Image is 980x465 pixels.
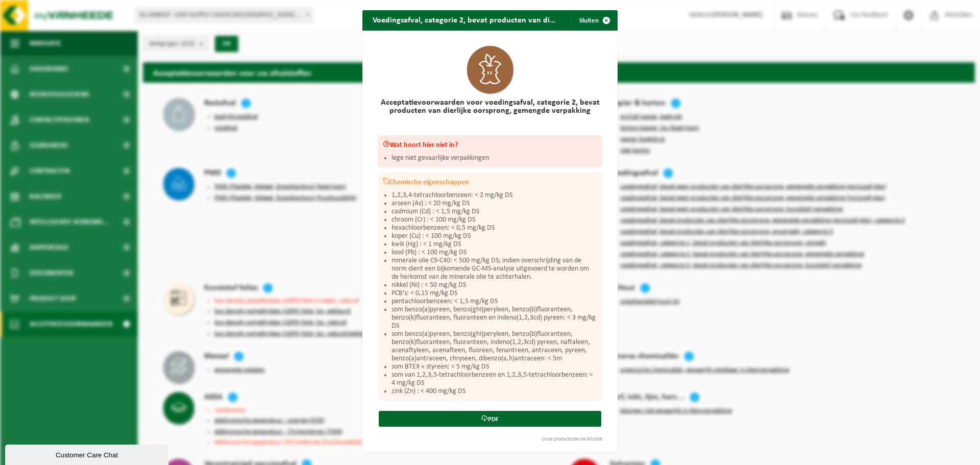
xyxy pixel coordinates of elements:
[383,178,597,186] h3: Chemische eigenschappen
[391,298,597,306] li: pentachloorbenzeen: < 1,5 mg/kg DS
[391,387,597,396] li: zink (Zn) : < 400 mg/kg DS
[391,281,597,289] li: nikkel (Ni) : < 50 mg/kg DS
[391,216,597,224] li: chroom (Cr) : < 100 mg/kg DS
[391,249,597,257] li: lood (Pb) : < 100 mg/kg DS
[383,140,597,149] h3: Wat hoort hier niet in?
[391,371,597,387] li: som van 1,2,3,5-tetrachloorbenzeen en 1,2,3,5-tetrachloorbenzeen: < 4 mg/kg DS
[391,240,597,249] li: kwik (Hg) : < 1 mg/kg DS
[391,154,597,162] li: lege niet gevaarlijke verpakkingen
[378,99,602,115] h2: Acceptatievoorwaarden voor voedingsafval, categorie 2, bevat producten van dierlijke oorsprong, g...
[391,289,597,298] li: PCB’s: < 0,15 mg/kg DS
[391,224,597,232] li: hexachloorbenzeen: < 0,5 mg/kg DS
[391,191,597,200] li: 1,2,3,4-tetrachloorbenzeen: < 2 mg/kg DS
[391,200,597,208] li: arseen (As) : < 20 mg/kg DS
[391,306,597,330] li: som benzo(a)pyreen, benzo(ghi)peryleen, benzo(b)fluoranteen, benzo(k)fluoranteen, fluoranteen en ...
[391,208,597,216] li: cadmium (Cd) : < 1,5 mg/kg DS
[571,10,617,31] button: Sluiten
[391,330,597,363] li: som benzo(a)pyreen, benzo(ghi)peryleen, benzo(b)fluoranteen, benzo(k)fluoranteen, fluoranteen, in...
[391,257,597,281] li: minerale olie C9-C40: < 500 mg/kg DS; indien overschrijding van de norm dient een bijkomende GC-M...
[391,363,597,371] li: som BTEX + styreen: < 5 mg/kg DS
[379,411,601,427] a: PDF
[373,437,607,442] div: Onze productcode:04-001008
[5,443,170,465] iframe: chat widget
[391,232,597,240] li: koper (Cu) : < 100 mg/kg DS
[362,10,569,30] h2: Voedingsafval, categorie 2, bevat producten van dierlijke oorsprong, gemengde verpakking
